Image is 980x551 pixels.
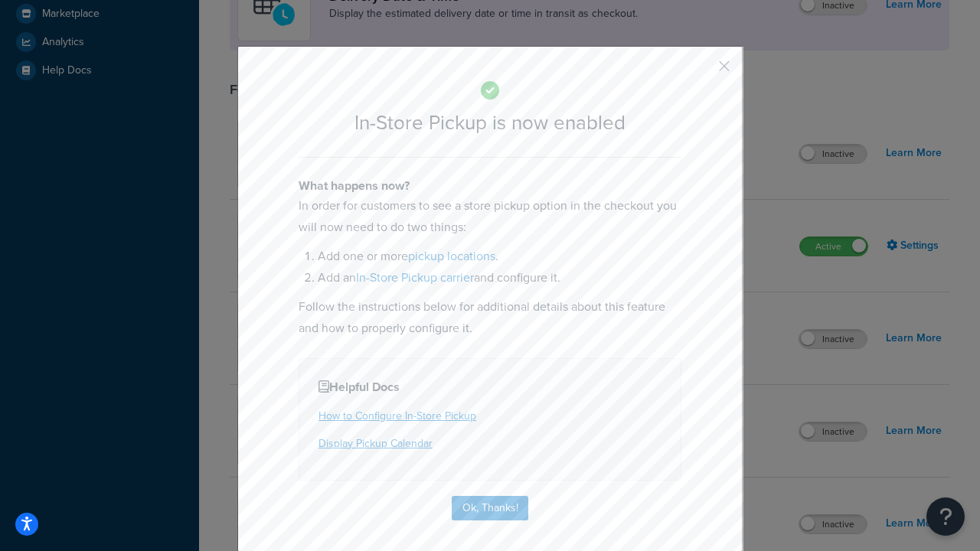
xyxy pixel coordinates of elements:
[318,267,681,289] li: Add an and configure it.
[299,177,681,195] h4: What happens now?
[318,378,661,396] h4: Helpful Docs
[299,296,681,339] p: Follow the instructions below for additional details about this feature and how to properly confi...
[356,269,474,286] a: In-Store Pickup carrier
[408,247,495,265] a: pickup locations
[318,246,681,267] li: Add one or more .
[318,408,476,424] a: How to Configure In-Store Pickup
[318,435,433,452] a: Display Pickup Calendar
[299,112,681,134] h2: In-Store Pickup is now enabled
[452,496,528,520] button: Ok, Thanks!
[299,195,681,238] p: In order for customers to see a store pickup option in the checkout you will now need to do two t...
